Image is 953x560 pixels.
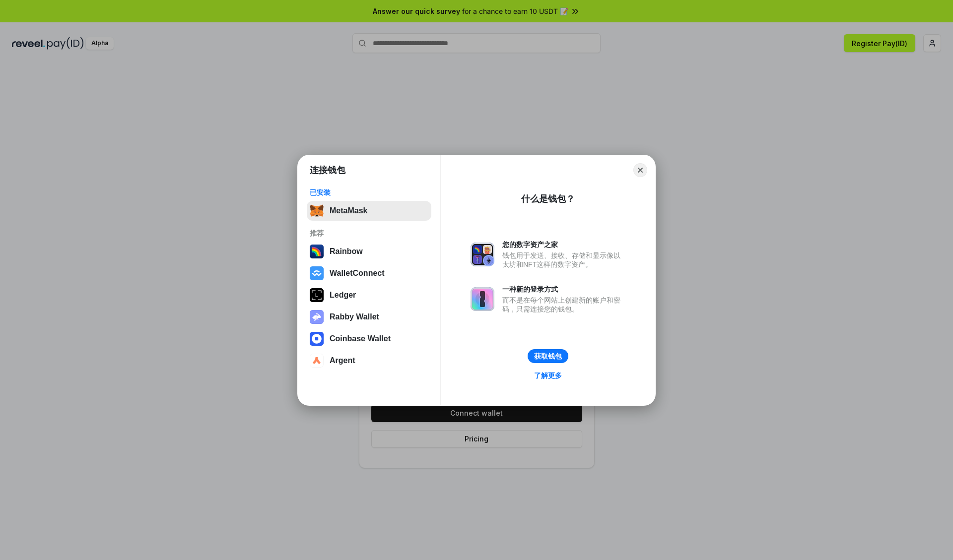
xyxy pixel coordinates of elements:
[310,310,324,324] img: svg+xml,%3Csvg%20xmlns%3D%22http%3A%2F%2Fwww.w3.org%2F2000%2Fsvg%22%20fill%3D%22none%22%20viewBox...
[534,371,562,380] div: 了解更多
[330,291,356,300] div: Ledger
[310,332,324,346] img: svg+xml,%3Csvg%20width%3D%2228%22%20height%3D%2228%22%20viewBox%3D%220%200%2028%2028%22%20fill%3D...
[502,296,625,313] div: 而不是在每个网站上创建新的账户和密码，只需连接您的钱包。
[330,247,363,256] div: Rainbow
[330,334,391,343] div: Coinbase Wallet
[310,245,324,258] img: svg+xml,%3Csvg%20width%3D%22120%22%20height%3D%22120%22%20viewBox%3D%220%200%20120%20120%22%20fil...
[310,266,324,280] img: svg+xml,%3Csvg%20width%3D%2228%22%20height%3D%2228%22%20viewBox%3D%220%200%2028%2028%22%20fill%3D...
[307,307,431,327] button: Rabby Wallet
[471,243,494,266] img: svg+xml,%3Csvg%20xmlns%3D%22http%3A%2F%2Fwww.w3.org%2F2000%2Fsvg%22%20fill%3D%22none%22%20viewBox...
[310,204,324,218] img: svg+xml,%3Csvg%20fill%3D%22none%22%20height%3D%2233%22%20viewBox%3D%220%200%2035%2033%22%20width%...
[330,356,355,365] div: Argent
[307,242,431,261] button: Rainbow
[633,163,647,177] button: Close
[521,193,575,205] div: 什么是钱包？
[307,329,431,349] button: Coinbase Wallet
[310,164,345,176] h1: 连接钱包
[502,251,625,269] div: 钱包用于发送、接收、存储和显示像以太坊和NFT这样的数字资产。
[310,188,428,197] div: 已安装
[307,201,431,221] button: MetaMask
[330,269,385,278] div: WalletConnect
[310,288,324,302] img: svg+xml,%3Csvg%20xmlns%3D%22http%3A%2F%2Fwww.w3.org%2F2000%2Fsvg%22%20width%3D%2228%22%20height%3...
[330,312,379,321] div: Rabby Wallet
[310,229,428,238] div: 推荐
[528,349,568,363] button: 获取钱包
[307,351,431,371] button: Argent
[471,287,494,311] img: svg+xml,%3Csvg%20xmlns%3D%22http%3A%2F%2Fwww.w3.org%2F2000%2Fsvg%22%20fill%3D%22none%22%20viewBox...
[502,285,625,294] div: 一种新的登录方式
[528,369,568,382] a: 了解更多
[310,354,324,368] img: svg+xml,%3Csvg%20width%3D%2228%22%20height%3D%2228%22%20viewBox%3D%220%200%2028%2028%22%20fill%3D...
[330,206,367,215] div: MetaMask
[534,352,562,361] div: 获取钱包
[502,240,625,249] div: 您的数字资产之家
[307,263,431,283] button: WalletConnect
[307,285,431,305] button: Ledger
